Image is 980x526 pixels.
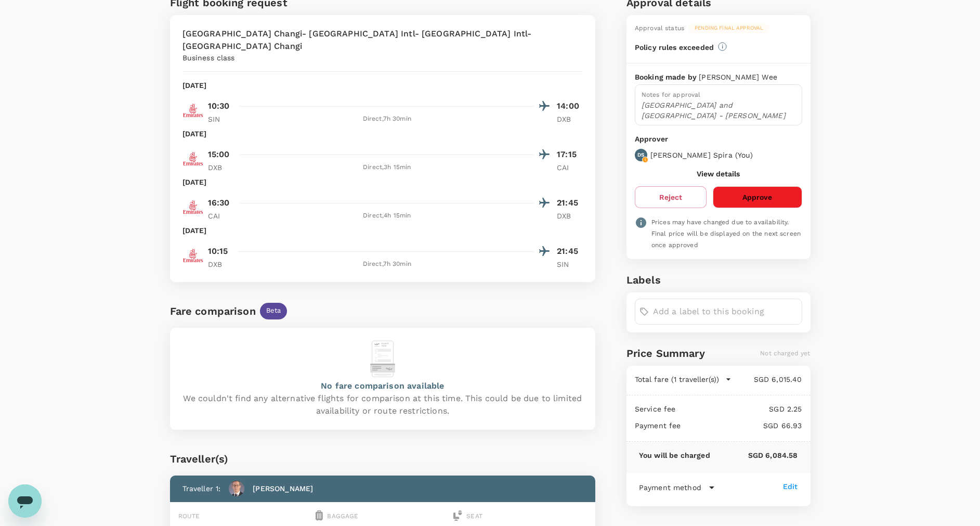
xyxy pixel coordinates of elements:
p: DXB [208,162,234,173]
span: Prices may have changed due to availability. Final price will be displayed on the next screen onc... [651,219,801,249]
div: Direct , 4h 15min [240,211,534,221]
h6: Price Summary [626,345,705,362]
p: SGD 6,015.40 [731,374,802,384]
button: Reject [635,186,707,208]
img: seat-icon [453,510,462,521]
span: Beta [260,306,288,316]
div: Fare comparison [170,303,256,319]
p: CAI [557,162,583,173]
img: EK [182,245,203,266]
p: [PERSON_NAME] Wee [699,72,777,82]
img: EK [182,100,203,121]
p: [DATE] [182,129,207,139]
p: SIN [208,114,234,124]
p: DXB [208,259,234,270]
span: Route [178,512,200,520]
div: Direct , 3h 15min [240,162,534,173]
p: DXB [557,211,583,221]
p: Payment method [639,482,701,493]
p: No fare comparison available [321,380,444,392]
p: DXB [557,114,583,124]
span: Seat [466,512,482,520]
p: 10:15 [208,245,228,258]
p: Service fee [635,404,676,414]
p: 15:00 [208,148,230,161]
p: Payment fee [635,420,681,431]
p: CAI [208,211,234,221]
p: Policy rules exceeded [635,42,714,53]
p: Approver [635,134,802,145]
p: Traveller 1 : [182,483,221,494]
p: SGD 6,084.58 [710,450,798,460]
p: SGD 66.93 [681,420,802,431]
div: Traveller(s) [170,451,596,467]
span: Baggage [327,512,358,520]
p: 21:45 [557,245,583,258]
span: Not charged yet [760,350,810,357]
h6: Labels [626,272,811,288]
span: Pending final approval [688,24,769,32]
img: baggage-icon [316,510,323,521]
div: Direct , 7h 30min [240,114,534,124]
p: SIN [557,259,583,270]
p: 10:30 [208,100,230,112]
p: [DATE] [182,80,207,91]
p: [GEOGRAPHIC_DATA] Changi- [GEOGRAPHIC_DATA] Intl- [GEOGRAPHIC_DATA] Intl- [GEOGRAPHIC_DATA] Changi [182,28,583,53]
p: [GEOGRAPHIC_DATA] and [GEOGRAPHIC_DATA] - [PERSON_NAME] [642,100,795,121]
button: View details [697,170,740,178]
img: EK [182,148,203,169]
img: flight-alternative-empty-logo [370,340,395,377]
p: 16:30 [208,197,230,209]
img: avatar-674847d4c54d2.jpeg [229,481,244,496]
button: Total fare (1 traveller(s)) [635,374,731,384]
span: Notes for approval [642,91,701,98]
p: [DATE] [182,225,207,236]
iframe: Button to launch messaging window [8,484,42,518]
p: 17:15 [557,148,583,161]
div: Direct , 7h 30min [240,259,534,270]
p: 21:45 [557,197,583,209]
p: Business class [182,53,235,63]
p: [PERSON_NAME] Spira ( You ) [650,150,753,160]
p: DS [637,151,644,159]
p: SGD 2.25 [676,404,802,414]
p: [PERSON_NAME] [253,483,313,494]
p: [DATE] [182,177,207,187]
p: We couldn't find any alternative flights for comparison at this time. This could be due to limite... [182,392,583,417]
div: Approval status [635,23,684,34]
p: 14:00 [557,100,583,112]
p: You will be charged [639,450,710,460]
input: Add a label to this booking [653,303,798,320]
button: Approve [713,186,802,208]
p: Booking made by [635,72,699,82]
img: EK [182,197,203,217]
p: Total fare (1 traveller(s)) [635,374,719,384]
div: Edit [783,481,798,492]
